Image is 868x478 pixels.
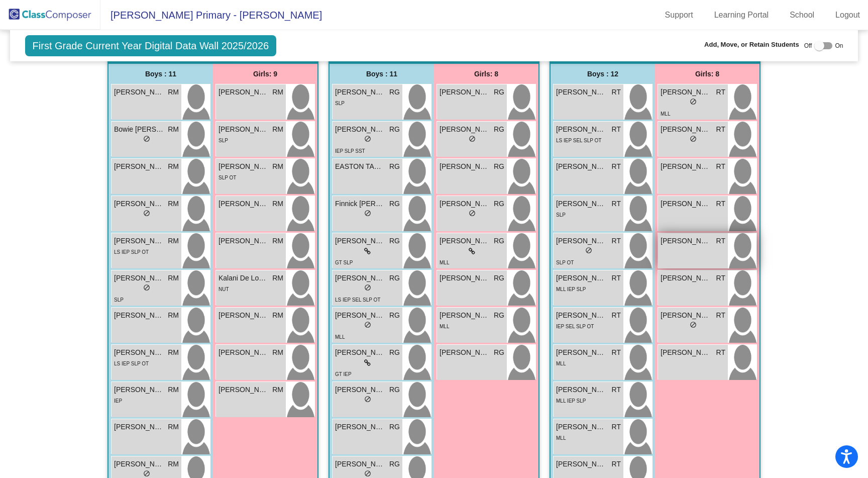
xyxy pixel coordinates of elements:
[168,385,179,395] span: RM
[364,470,371,477] span: do_not_disturb_alt
[716,273,725,283] span: RT
[168,459,179,469] span: RM
[494,347,504,358] span: RG
[114,385,164,395] span: [PERSON_NAME]
[494,199,504,209] span: RG
[168,310,179,321] span: RM
[804,41,812,50] span: Off
[655,64,759,84] div: Girls: 8
[704,40,799,50] span: Add, Move, or Retain Students
[551,64,655,84] div: Boys : 12
[272,236,283,246] span: RM
[612,459,621,469] span: RT
[440,161,490,172] span: [PERSON_NAME]
[716,161,725,172] span: RT
[272,273,283,283] span: RM
[556,260,574,265] span: SLP OT
[661,87,711,98] span: [PERSON_NAME]
[494,161,504,172] span: RG
[114,459,164,469] span: [PERSON_NAME]
[661,111,670,117] span: MLL
[364,396,371,403] span: do_not_disturb_alt
[272,124,283,135] span: RM
[556,286,586,292] span: MLL IEP SLP
[835,41,843,50] span: On
[556,385,606,395] span: [PERSON_NAME]
[168,273,179,283] span: RM
[335,347,385,358] span: [PERSON_NAME]
[114,161,164,172] span: [PERSON_NAME]
[612,422,621,432] span: RT
[335,161,385,172] span: EASTON TAPIA
[114,124,164,135] span: Bowie [PERSON_NAME]
[272,161,283,172] span: RM
[389,422,400,432] span: RG
[716,347,725,358] span: RT
[213,64,317,84] div: Girls: 9
[114,87,164,98] span: [PERSON_NAME]
[389,124,400,135] span: RG
[168,199,179,209] span: RM
[661,236,711,246] span: [PERSON_NAME]
[716,199,725,209] span: RT
[556,459,606,469] span: [PERSON_NAME]
[114,236,164,246] span: [PERSON_NAME]
[272,87,283,98] span: RM
[335,422,385,432] span: [PERSON_NAME]
[389,347,400,358] span: RG
[556,398,586,404] span: MLL IEP SLP
[335,148,365,154] span: IEP SLP SST
[661,347,711,358] span: [PERSON_NAME]
[661,310,711,321] span: [PERSON_NAME]
[661,161,711,172] span: [PERSON_NAME]
[364,135,371,142] span: do_not_disturb_alt
[661,124,711,135] span: [PERSON_NAME]
[114,297,124,303] span: SLP
[494,273,504,283] span: RG
[389,161,400,172] span: RG
[782,7,822,23] a: School
[612,87,621,98] span: RT
[612,347,621,358] span: RT
[556,347,606,358] span: [PERSON_NAME]
[108,64,213,84] div: Boys : 11
[585,247,592,254] span: do_not_disturb_alt
[219,347,269,358] span: [PERSON_NAME]
[143,210,150,217] span: do_not_disturb_alt
[168,87,179,98] span: RM
[219,385,269,395] span: [PERSON_NAME]
[716,124,725,135] span: RT
[114,249,149,255] span: LS IEP SLP OT
[716,310,725,321] span: RT
[494,310,504,321] span: RG
[168,236,179,246] span: RM
[612,124,621,135] span: RT
[440,199,490,209] span: [PERSON_NAME]
[219,175,236,180] span: SLP OT
[330,64,434,84] div: Boys : 11
[556,273,606,283] span: [PERSON_NAME]
[364,284,371,291] span: do_not_disturb_alt
[114,347,164,358] span: [PERSON_NAME]
[335,385,385,395] span: [PERSON_NAME]
[469,210,476,217] span: do_not_disturb_alt
[114,422,164,432] span: [PERSON_NAME]
[272,347,283,358] span: RM
[612,161,621,172] span: RT
[612,385,621,395] span: RT
[556,138,601,143] span: LS IEP SEL SLP OT
[612,310,621,321] span: RT
[219,236,269,246] span: [PERSON_NAME]
[389,236,400,246] span: RG
[440,87,490,98] span: [PERSON_NAME]
[389,273,400,283] span: RG
[168,161,179,172] span: RM
[219,124,269,135] span: [PERSON_NAME]
[335,236,385,246] span: [PERSON_NAME]
[556,435,566,441] span: MLL
[440,310,490,321] span: [PERSON_NAME]
[494,124,504,135] span: RG
[114,273,164,283] span: [PERSON_NAME]
[716,87,725,98] span: RT
[114,361,149,366] span: LS IEP SLP OT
